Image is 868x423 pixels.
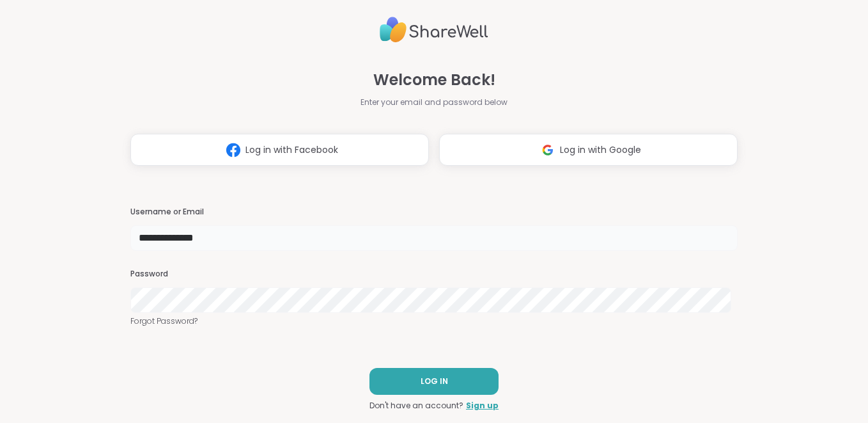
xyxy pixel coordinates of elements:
span: Don't have an account? [369,400,463,411]
a: Sign up [466,400,499,411]
h3: Password [130,269,738,280]
span: Log in with Facebook [245,143,338,157]
img: ShareWell Logo [380,12,488,48]
span: Enter your email and password below [360,97,508,108]
button: LOG IN [369,368,499,395]
button: Log in with Facebook [130,134,429,166]
button: Log in with Google [439,134,738,166]
span: Log in with Google [560,143,641,157]
img: ShareWell Logomark [221,138,245,162]
span: LOG IN [421,376,448,387]
span: Welcome Back! [373,68,495,92]
h3: Username or Email [130,207,738,218]
img: ShareWell Logomark [536,138,560,162]
a: Forgot Password? [130,315,738,327]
